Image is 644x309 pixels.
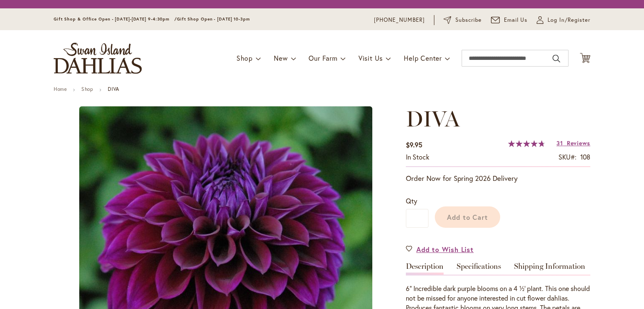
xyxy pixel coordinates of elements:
a: Shipping Information [514,263,585,275]
strong: DIVA [108,86,119,92]
a: [PHONE_NUMBER] [374,16,425,24]
div: 108 [580,152,590,162]
a: 31 Reviews [556,139,590,147]
a: Home [54,86,67,92]
span: Help Center [404,54,442,62]
span: Add to Wish List [416,245,474,254]
a: Log In/Register [537,16,590,24]
span: $9.95 [406,140,422,149]
div: Availability [406,152,429,162]
span: Subscribe [455,16,482,24]
div: 95% [508,140,545,147]
span: In stock [406,152,429,161]
span: Gift Shop Open - [DATE] 10-3pm [177,16,250,22]
span: Qty [406,196,417,205]
span: Visit Us [358,54,383,62]
span: 31 [556,139,563,147]
p: Order Now for Spring 2026 Delivery [406,173,590,183]
a: Specifications [457,263,501,275]
a: Shop [81,86,93,92]
span: DIVA [406,106,460,132]
span: Reviews [567,139,590,147]
a: store logo [54,43,142,74]
a: Add to Wish List [406,245,474,254]
span: Log In/Register [548,16,590,24]
span: Gift Shop & Office Open - [DATE]-[DATE] 9-4:30pm / [54,16,177,22]
a: Description [406,263,444,275]
span: Our Farm [309,54,337,62]
a: Subscribe [444,16,482,24]
span: New [274,54,288,62]
span: Email Us [504,16,528,24]
strong: SKU [558,152,576,161]
span: Shop [236,54,253,62]
a: Email Us [491,16,528,24]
